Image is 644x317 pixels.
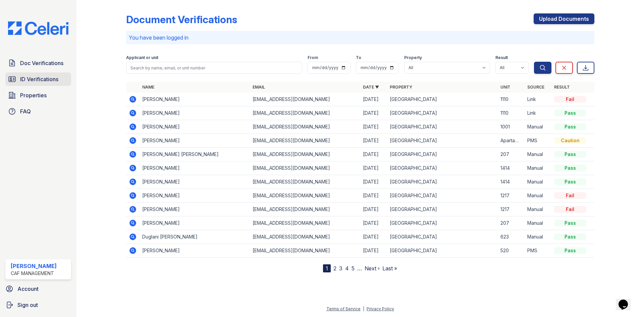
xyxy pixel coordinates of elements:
a: 4 [345,265,349,272]
a: Terms of Service [326,306,361,311]
td: [EMAIL_ADDRESS][DOMAIN_NAME] [250,189,360,203]
p: You have been logged in [129,34,592,42]
td: [PERSON_NAME] [140,175,250,189]
div: Pass [554,151,586,158]
td: [GEOGRAPHIC_DATA] [387,93,497,106]
td: 1414 [498,175,525,189]
a: Doc Verifications [5,56,71,70]
label: To [356,55,361,60]
span: ID Verifications [20,75,58,83]
label: Result [495,55,508,60]
td: [PERSON_NAME] [140,189,250,203]
td: Manual [525,216,551,230]
label: Property [404,55,422,60]
a: Properties [5,89,71,102]
td: [GEOGRAPHIC_DATA] [387,120,497,134]
a: 3 [339,265,342,272]
div: Document Verifications [126,13,237,25]
td: [PERSON_NAME] [140,106,250,120]
label: From [308,55,318,60]
div: Pass [554,165,586,171]
td: [DATE] [360,93,387,106]
td: [DATE] [360,120,387,134]
td: 1217 [498,203,525,216]
a: FAQ [5,105,71,118]
td: [GEOGRAPHIC_DATA] [387,216,497,230]
a: Source [527,85,544,90]
td: [PERSON_NAME] [PERSON_NAME] [140,148,250,161]
label: Applicant or unit [126,55,158,60]
td: [GEOGRAPHIC_DATA] [387,106,497,120]
td: [PERSON_NAME] [140,216,250,230]
div: Fail [554,96,586,103]
td: Link [525,106,551,120]
div: CAF Management [11,270,57,277]
td: [EMAIL_ADDRESS][DOMAIN_NAME] [250,120,360,134]
span: … [357,264,362,272]
div: Pass [554,123,586,130]
td: 520 [498,244,525,258]
a: Email [253,85,265,90]
td: [GEOGRAPHIC_DATA] [387,148,497,161]
a: 2 [333,265,336,272]
div: 1 [323,264,331,272]
td: 1001 [498,120,525,134]
td: 623 [498,230,525,244]
td: Apartamento 1231 [498,134,525,148]
span: FAQ [20,107,31,115]
td: Duglani [PERSON_NAME] [140,230,250,244]
td: [EMAIL_ADDRESS][DOMAIN_NAME] [250,148,360,161]
div: Pass [554,247,586,254]
td: [EMAIL_ADDRESS][DOMAIN_NAME] [250,203,360,216]
a: Last » [382,265,397,272]
a: Account [3,282,74,296]
td: Manual [525,203,551,216]
td: [EMAIL_ADDRESS][DOMAIN_NAME] [250,244,360,258]
td: 1110 [498,106,525,120]
td: [GEOGRAPHIC_DATA] [387,189,497,203]
td: [EMAIL_ADDRESS][DOMAIN_NAME] [250,134,360,148]
td: [EMAIL_ADDRESS][DOMAIN_NAME] [250,93,360,106]
span: Properties [20,91,47,99]
div: Pass [554,233,586,240]
td: [DATE] [360,244,387,258]
a: Result [554,85,570,90]
div: Pass [554,110,586,116]
td: [EMAIL_ADDRESS][DOMAIN_NAME] [250,175,360,189]
div: Pass [554,220,586,226]
a: Property [390,85,412,90]
td: Manual [525,161,551,175]
td: [DATE] [360,161,387,175]
a: ID Verifications [5,72,71,86]
td: [EMAIL_ADDRESS][DOMAIN_NAME] [250,106,360,120]
td: [DATE] [360,216,387,230]
td: [PERSON_NAME] [140,93,250,106]
button: Sign out [3,298,74,312]
a: Unit [500,85,511,90]
td: [GEOGRAPHIC_DATA] [387,175,497,189]
td: [PERSON_NAME] [140,134,250,148]
a: Date ▼ [363,85,379,90]
td: [EMAIL_ADDRESS][DOMAIN_NAME] [250,230,360,244]
td: [GEOGRAPHIC_DATA] [387,203,497,216]
td: 1414 [498,161,525,175]
div: Fail [554,206,586,213]
td: [GEOGRAPHIC_DATA] [387,230,497,244]
span: Doc Verifications [20,59,63,67]
td: [DATE] [360,175,387,189]
td: [GEOGRAPHIC_DATA] [387,134,497,148]
div: [PERSON_NAME] [11,262,57,270]
a: Privacy Policy [367,306,394,311]
td: [DATE] [360,134,387,148]
td: 1110 [498,93,525,106]
td: [DATE] [360,203,387,216]
td: [EMAIL_ADDRESS][DOMAIN_NAME] [250,216,360,230]
div: Fail [554,192,586,199]
td: [PERSON_NAME] [140,203,250,216]
td: [PERSON_NAME] [140,244,250,258]
td: 1217 [498,189,525,203]
td: PMS [525,244,551,258]
span: Sign out [17,301,38,309]
td: [DATE] [360,106,387,120]
td: [DATE] [360,148,387,161]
